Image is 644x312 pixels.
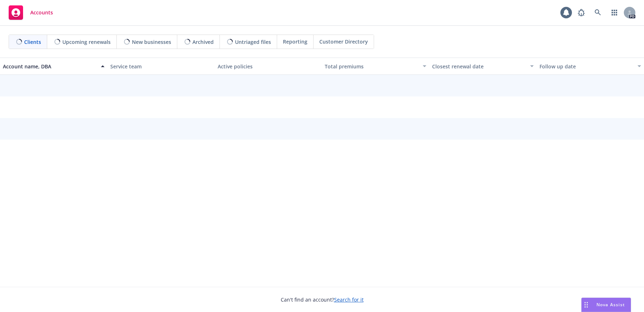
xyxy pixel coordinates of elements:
div: Service team [110,63,212,70]
a: Switch app [607,5,622,20]
button: Service team [107,58,215,75]
span: Can't find an account? [281,296,364,303]
span: Archived [192,38,214,46]
span: Reporting [283,38,307,45]
span: Accounts [30,10,53,15]
button: Nova Assist [581,298,631,312]
a: Search [591,5,605,20]
a: Accounts [6,3,56,23]
div: Closest renewal date [432,63,526,70]
div: Follow up date [539,63,633,70]
div: Account name, DBA [3,63,97,70]
a: Search for it [334,296,364,303]
div: Active policies [218,63,319,70]
div: Total premiums [325,63,418,70]
button: Active policies [215,58,322,75]
button: Total premiums [322,58,429,75]
span: Untriaged files [235,38,271,46]
span: Upcoming renewals [62,38,111,46]
span: Clients [24,38,41,46]
span: Customer Directory [319,38,368,45]
span: New businesses [132,38,171,46]
a: Report a Bug [574,5,589,20]
button: Closest renewal date [429,58,537,75]
button: Follow up date [537,58,644,75]
span: Nova Assist [596,302,625,308]
div: Drag to move [582,298,591,312]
